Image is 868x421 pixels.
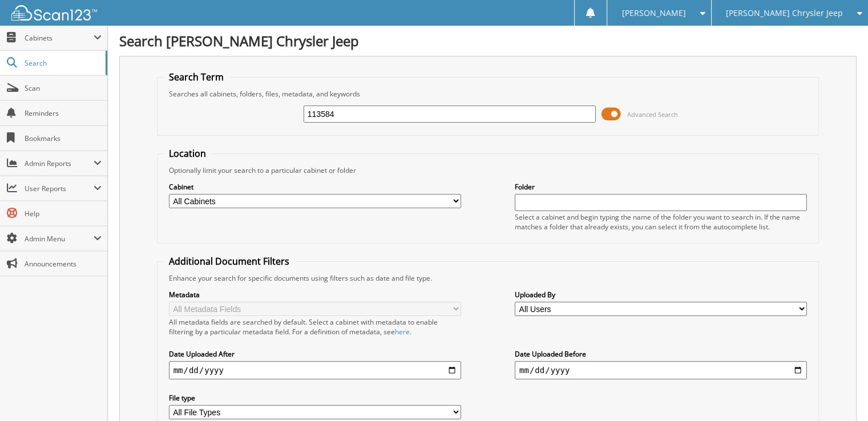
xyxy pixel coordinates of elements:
iframe: Chat Widget [811,366,868,421]
span: Search [25,58,100,68]
span: User Reports [25,184,94,193]
label: Cabinet [169,182,461,192]
span: Admin Menu [25,234,94,244]
input: start [169,361,461,379]
input: end [515,361,807,379]
span: Advanced Search [627,110,678,119]
img: scan123-logo-white.svg [11,5,97,21]
div: Searches all cabinets, folders, files, metadata, and keywords [163,89,813,99]
label: Folder [515,182,807,192]
div: Select a cabinet and begin typing the name of the folder you want to search in. If the name match... [515,212,807,232]
span: Reminders [25,108,102,118]
legend: Location [163,147,212,160]
span: Scan [25,83,102,93]
span: Admin Reports [25,159,94,168]
span: Cabinets [25,33,94,43]
legend: Additional Document Filters [163,255,295,268]
label: File type [169,393,461,403]
span: Help [25,209,102,218]
label: Uploaded By [515,290,807,299]
label: Date Uploaded After [169,349,461,359]
div: Optionally limit your search to a particular cabinet or folder [163,165,813,175]
span: [PERSON_NAME] [621,10,685,17]
a: here [395,327,410,337]
div: Enhance your search for specific documents using filters such as date and file type. [163,273,813,283]
label: Date Uploaded Before [515,349,807,359]
span: [PERSON_NAME] Chrysler Jeep [726,10,843,17]
label: Metadata [169,290,461,299]
span: Announcements [25,259,102,269]
h1: Search [PERSON_NAME] Chrysler Jeep [119,31,857,50]
legend: Search Term [163,71,229,83]
span: Bookmarks [25,133,102,143]
div: All metadata fields are searched by default. Select a cabinet with metadata to enable filtering b... [169,317,461,337]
